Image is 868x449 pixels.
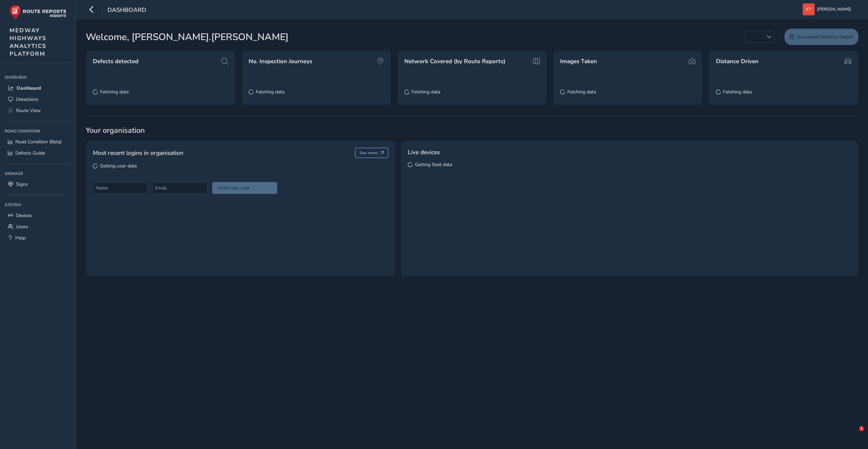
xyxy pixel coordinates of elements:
[412,89,440,95] span: Fetching data
[723,89,752,95] span: Fetching data
[355,148,389,158] button: See more
[10,26,47,58] span: MEDWAY HIGHWAYS ANALYTICS PLATFORM
[5,200,71,210] div: System
[5,210,71,221] a: Devices
[256,89,284,95] span: Fetching data
[93,148,183,157] span: Most recent logins in organisation
[93,57,138,66] span: Defects detected
[5,136,71,147] a: Road Condition (Beta)
[5,221,71,232] a: Users
[859,426,864,431] span: 1
[100,89,129,95] span: Fetching data
[15,139,62,145] span: Road Condition (Beta)
[152,182,207,194] input: Email
[86,30,288,44] span: Welcome, [PERSON_NAME].[PERSON_NAME]
[5,126,71,136] div: Road Condition
[100,163,137,169] span: Getting user data
[16,223,28,230] span: Users
[16,181,28,187] span: Signs
[17,85,41,91] span: Dashboard
[567,89,596,95] span: Fetching data
[803,3,815,15] img: diamond-layout
[5,147,71,159] a: Defects Guide
[107,6,146,15] span: Dashboard
[803,3,853,15] button: [PERSON_NAME]
[249,57,312,66] span: No. Inspection Journeys
[15,235,26,241] span: Help
[560,57,597,66] span: Images Taken
[5,168,71,179] div: Signage
[404,57,505,66] span: Network Covered (by Route Reports)
[10,5,66,20] img: rr logo
[16,212,32,219] span: Devices
[5,94,71,105] a: Detections
[845,426,861,442] iframe: Intercom live chat
[5,179,71,190] a: Signs
[93,182,148,194] input: Name
[360,150,378,156] span: See more
[5,72,71,83] div: Overview
[5,83,71,94] a: Dashboard
[5,105,71,116] a: Route View
[716,57,758,66] span: Distance Driven
[817,3,851,15] span: [PERSON_NAME]
[415,161,452,168] span: Getting fleet data
[16,107,41,114] span: Route View
[15,150,45,156] span: Defects Guide
[16,96,38,103] span: Detections
[408,148,440,157] span: Live devices
[86,125,858,136] span: Your organisation
[5,232,71,244] a: Help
